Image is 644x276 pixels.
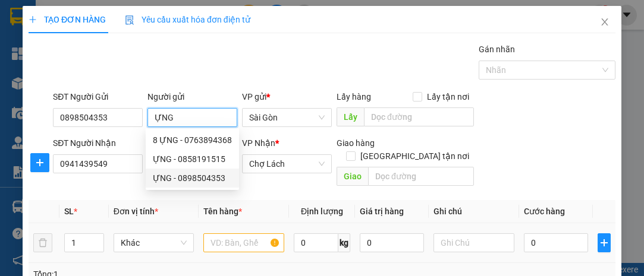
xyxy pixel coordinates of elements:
span: Khác [121,234,187,252]
div: ỰNG - 0898504353 [146,169,239,188]
span: plus [31,158,49,167]
input: 0 [360,233,424,252]
span: TẠO ĐƠN HÀNG [29,15,106,24]
input: Ghi Chú [433,233,514,252]
span: Định lượng [301,207,343,216]
input: Dọc đường [364,107,473,126]
span: SL [64,207,74,216]
button: Close [588,6,621,39]
span: Chợ Lách [249,155,325,173]
th: Ghi chú [429,200,519,223]
span: plus [598,238,610,248]
div: ỰNG - 0858191515 [153,153,232,166]
span: kg [338,233,350,252]
div: ỰNG - 0858191515 [146,150,239,169]
span: Cước hàng [524,207,565,216]
span: VP Nhận [242,138,275,148]
button: plus [598,233,611,252]
button: plus [30,153,49,172]
input: Dọc đường [368,167,473,186]
span: Đơn vị tính [114,207,158,216]
div: 8 ỰNG - 0763894368 [146,131,239,150]
span: Yêu cầu xuất hóa đơn điện tử [125,15,250,24]
img: icon [125,15,134,25]
span: Tên hàng [203,207,242,216]
span: Giao hàng [337,138,375,148]
input: VD: Bàn, Ghế [203,233,284,252]
span: Giao [337,167,368,186]
label: Gán nhãn [479,45,515,54]
button: delete [33,233,52,252]
span: Lấy tận nơi [422,90,474,103]
div: 8 ỰNG - 0763894368 [153,134,232,147]
span: Lấy hàng [337,92,371,101]
div: Người gửi [147,90,237,103]
span: plus [29,15,37,24]
span: close [600,17,610,27]
div: SĐT Người Nhận [53,137,143,150]
div: SĐT Người Gửi [53,90,143,103]
span: Giá trị hàng [360,207,404,216]
span: Lấy [337,107,364,126]
span: [GEOGRAPHIC_DATA] tận nơi [356,150,474,163]
div: VP gửi [242,90,332,103]
span: Sài Gòn [249,109,325,126]
div: ỰNG - 0898504353 [153,172,232,185]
